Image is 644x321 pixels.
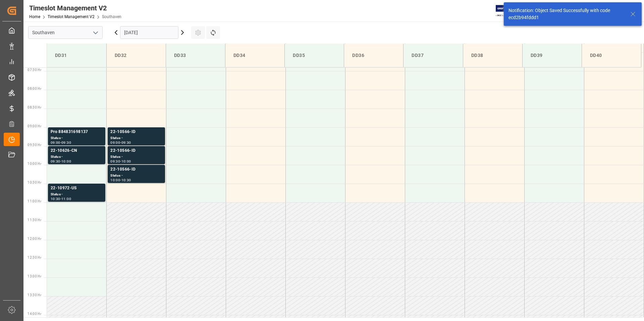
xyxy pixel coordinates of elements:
div: DD39 [528,49,576,62]
div: DD34 [231,49,279,62]
div: Pro 884831698137 [51,129,103,135]
span: 09:30 Hr [28,143,41,147]
div: 09:30 [121,141,131,144]
button: open menu [90,27,100,38]
div: 10:30 [51,197,60,200]
div: 10:00 [110,179,120,182]
div: 22-10566-ID [110,129,162,135]
div: Notification: Object Saved Successfully with code ecd2b94fddd1 [508,7,624,21]
div: 11:00 [61,197,71,200]
div: Status - [51,154,103,160]
span: 14:00 Hr [28,312,41,316]
div: - [120,141,121,144]
div: 09:30 [61,141,71,144]
div: Status - [110,173,162,179]
span: 07:30 Hr [28,68,41,72]
div: DD36 [350,49,398,62]
div: DD40 [587,49,636,62]
div: 10:00 [121,160,131,163]
span: 08:30 Hr [28,106,41,109]
div: 22-10626-CN [51,147,103,154]
span: 09:00 Hr [28,124,41,128]
div: DD35 [290,49,338,62]
span: 08:00 Hr [28,87,41,90]
span: 13:00 Hr [28,274,41,278]
div: - [60,160,61,163]
span: 13:30 Hr [28,293,41,297]
span: 10:30 Hr [28,181,41,184]
div: DD31 [52,49,101,62]
input: DD.MM.YYYY [120,26,178,39]
div: DD32 [112,49,160,62]
div: 09:30 [51,160,60,163]
div: 09:00 [51,141,60,144]
div: 09:30 [110,160,120,163]
div: - [60,141,61,144]
span: 11:30 Hr [28,218,41,222]
a: Home [29,14,40,19]
div: - [120,160,121,163]
span: 11:00 Hr [28,199,41,203]
div: 22-10566-ID [110,166,162,173]
div: - [60,197,61,200]
div: DD37 [409,49,457,62]
img: Exertis%20JAM%20-%20Email%20Logo.jpg_1722504956.jpg [496,5,519,17]
div: Status - [51,135,103,141]
div: Timeslot Management V2 [29,3,121,13]
div: Status - [110,154,162,160]
div: Status - [51,192,103,197]
span: 12:00 Hr [28,237,41,241]
div: 10:00 [61,160,71,163]
div: 10:30 [121,179,131,182]
span: 10:00 Hr [28,162,41,166]
div: DD38 [469,49,517,62]
div: 22-10972-US [51,185,103,192]
input: Type to search/select [28,26,103,39]
div: Status - [110,135,162,141]
a: Timeslot Management V2 [48,14,95,19]
span: 12:30 Hr [28,256,41,259]
div: 09:00 [110,141,120,144]
div: DD33 [171,49,220,62]
div: 22-10566-ID [110,147,162,154]
div: - [120,179,121,182]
